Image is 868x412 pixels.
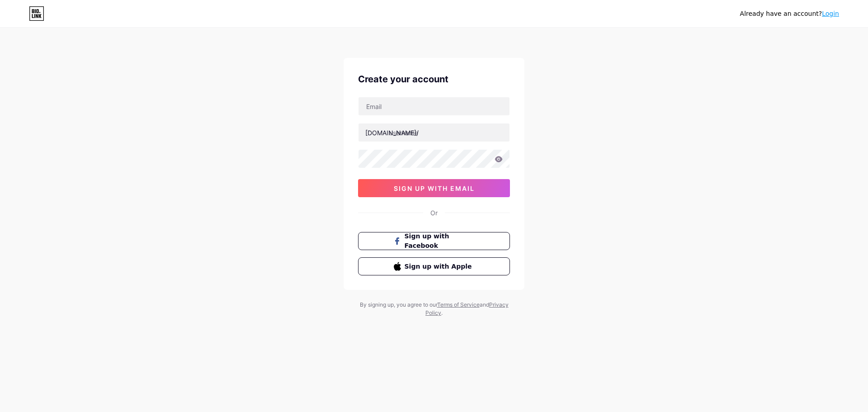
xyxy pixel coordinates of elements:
div: Create your account [358,72,510,86]
div: [DOMAIN_NAME]/ [365,128,419,137]
div: Or [430,208,438,218]
span: Sign up with Apple [405,262,475,271]
button: Sign up with Facebook [358,232,510,250]
button: sign up with email [358,179,510,197]
span: Sign up with Facebook [405,232,475,251]
input: Email [359,97,509,115]
div: By signing up, you agree to our and . [357,301,511,317]
a: Terms of Service [437,301,480,308]
span: sign up with email [394,185,475,192]
button: Sign up with Apple [358,257,510,275]
input: username [359,123,509,142]
div: Already have an account? [740,9,839,19]
a: Login [822,10,839,17]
